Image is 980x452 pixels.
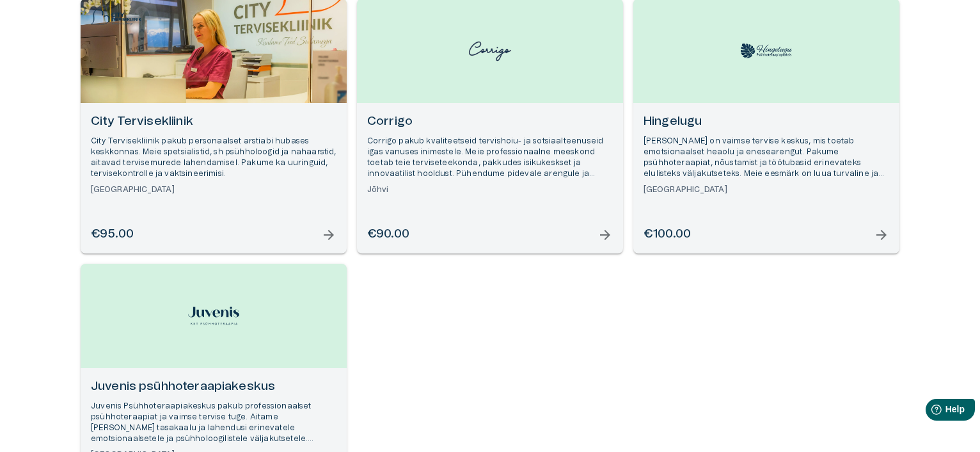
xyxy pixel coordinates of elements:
[321,227,336,243] span: arrow_forward
[91,226,134,243] h6: €95.00
[644,113,889,131] h6: Hingelugu
[91,113,336,131] h6: City Tervisekliinik
[644,136,889,180] p: [PERSON_NAME] on vaimse tervise keskus, mis toetab emotsionaalset heaolu ja enesearengut. Pakume ...
[880,394,980,430] iframe: Help widget launcher
[91,378,336,396] h6: Juvenis psühhoteraapiakeskus
[91,401,336,445] p: Juvenis Psühhoteraapiakeskus pakub professionaalset psühhoteraapiat ja vaimse tervise tuge. Aitam...
[597,227,613,243] span: arrow_forward
[464,31,516,72] img: Corrigo logo
[741,44,792,58] img: Hingelugu logo
[367,136,613,180] p: Corrigo pakub kvaliteetseid tervishoiu- ja sotsiaalteenuseid igas vanuses inimestele. Meie profes...
[90,8,141,26] img: City Tervisekliinik logo
[91,184,336,195] h6: [GEOGRAPHIC_DATA]
[874,227,889,243] span: arrow_forward
[644,226,691,243] h6: €100.00
[91,136,336,180] p: City Tervisekliinik pakub personaalset arstiabi hubases keskkonnas. Meie spetsialistid, sh psühho...
[188,307,239,325] img: Juvenis psühhoteraapiakeskus logo
[367,184,613,195] h6: Jõhvi
[367,226,409,243] h6: €90.00
[367,113,613,131] h6: Corrigo
[644,184,889,195] h6: [GEOGRAPHIC_DATA]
